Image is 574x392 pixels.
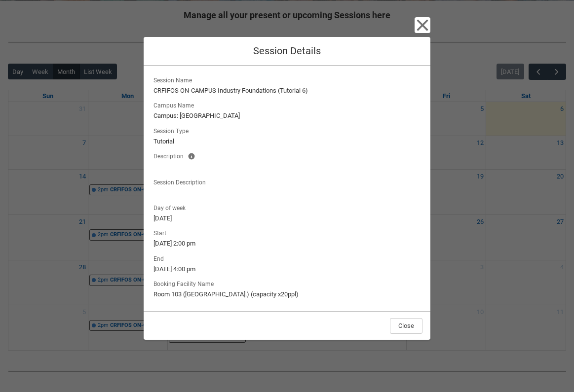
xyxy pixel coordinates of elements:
[153,111,421,121] lightning-formatted-text: Campus: [GEOGRAPHIC_DATA]
[153,278,218,288] span: Booking Facility Name
[153,176,210,187] span: Session Description
[153,252,168,263] span: End
[153,289,421,299] lightning-formatted-text: Room 103 ([GEOGRAPHIC_DATA].) (capacity x20ppl)
[153,239,421,249] lightning-formatted-text: [DATE] 2:00 pm
[253,45,321,57] span: Session Details
[153,264,421,274] lightning-formatted-text: [DATE] 4:00 pm
[153,202,190,213] span: Day of week
[153,227,170,238] span: Start
[153,125,192,136] span: Session Type
[153,74,196,85] span: Session Name
[153,99,198,110] span: Campus Name
[153,86,421,96] lightning-formatted-text: CRFIFOS ON-CAMPUS Industry Foundations (Tutorial 6)
[153,137,421,146] lightning-formatted-text: Tutorial
[415,17,430,33] button: Close
[153,150,188,161] span: Description
[390,318,422,334] button: Close
[153,214,421,223] lightning-formatted-text: [DATE]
